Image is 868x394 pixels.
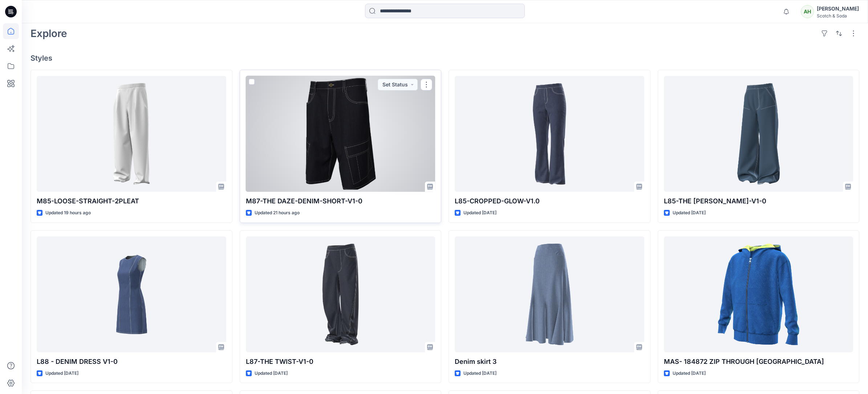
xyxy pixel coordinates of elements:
[255,209,300,217] p: Updated 21 hours ago
[455,236,644,352] a: Denim skirt 3
[463,209,496,217] p: Updated [DATE]
[664,76,853,192] a: L85-THE LYLA-V1-0
[31,54,859,62] h4: Styles
[673,209,706,217] p: Updated [DATE]
[673,370,706,377] p: Updated [DATE]
[801,5,814,18] div: AH
[255,370,288,377] p: Updated [DATE]
[455,357,644,367] p: Denim skirt 3
[37,236,226,352] a: L88 - DENIM DRESS V1-0
[463,370,496,377] p: Updated [DATE]
[246,196,435,206] p: M87-THE DAZE-DENIM-SHORT-V1-0
[45,370,78,377] p: Updated [DATE]
[455,76,644,192] a: L85-CROPPED-GLOW-V1.0
[664,357,853,367] p: MAS- 184872 ZIP THROUGH [GEOGRAPHIC_DATA]
[246,236,435,352] a: L87-THE TWIST-V1-0
[37,196,226,206] p: M85-LOOSE-STRAIGHT-2PLEAT
[37,76,226,192] a: M85-LOOSE-STRAIGHT-2PLEAT
[31,28,67,39] h2: Explore
[246,357,435,367] p: L87-THE TWIST-V1-0
[664,196,853,206] p: L85-THE [PERSON_NAME]-V1-0
[45,209,91,217] p: Updated 19 hours ago
[37,357,226,367] p: L88 - DENIM DRESS V1-0
[817,13,859,19] div: Scotch & Soda
[817,4,859,13] div: [PERSON_NAME]
[246,76,435,192] a: M87-THE DAZE-DENIM-SHORT-V1-0
[455,196,644,206] p: L85-CROPPED-GLOW-V1.0
[664,236,853,352] a: MAS- 184872 ZIP THROUGH HOODIE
